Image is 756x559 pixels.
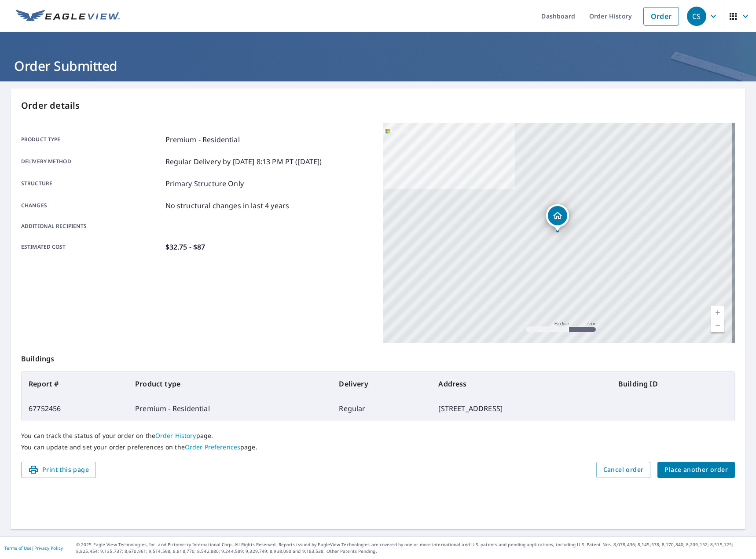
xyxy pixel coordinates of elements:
span: Place another order [664,464,728,475]
a: Privacy Policy [34,545,63,551]
p: Premium - Residential [165,134,240,145]
th: Address [431,371,611,396]
th: Product type [128,371,332,396]
p: Changes [21,200,162,211]
img: EV Logo [16,10,120,23]
p: Estimated cost [21,242,162,252]
p: | [4,545,63,551]
td: Regular [332,396,431,421]
span: Cancel order [603,464,644,475]
a: Current Level 17, Zoom Out [711,319,724,332]
td: Premium - Residential [128,396,332,421]
div: CS [687,7,706,26]
button: Place another order [657,462,735,478]
p: Buildings [21,343,735,371]
td: [STREET_ADDRESS] [431,396,611,421]
p: Additional recipients [21,222,162,230]
th: Building ID [611,371,734,396]
p: Order details [21,99,735,112]
a: Order [643,7,679,26]
p: © 2025 Eagle View Technologies, Inc. and Pictometry International Corp. All Rights Reserved. Repo... [76,541,752,555]
a: Current Level 17, Zoom In [711,306,724,319]
a: Order Preferences [185,443,240,451]
p: Primary Structure Only [165,178,244,189]
a: Terms of Use [4,545,32,551]
button: Cancel order [596,462,651,478]
th: Report # [22,371,128,396]
p: Regular Delivery by [DATE] 8:13 PM PT ([DATE]) [165,156,322,167]
p: You can update and set your order preferences on the page. [21,443,735,451]
p: Structure [21,178,162,189]
td: 67752456 [22,396,128,421]
a: Order History [155,431,196,440]
th: Delivery [332,371,431,396]
button: Print this page [21,462,96,478]
p: No structural changes in last 4 years [165,200,290,211]
span: Print this page [28,464,89,475]
p: $32.75 - $87 [165,242,206,252]
h1: Order Submitted [11,57,745,75]
div: Dropped pin, building 1, Residential property, 289 Boston Coulee Rd Great Falls, MT 59405 [546,204,569,232]
p: Product type [21,134,162,145]
p: You can track the status of your order on the page. [21,432,735,440]
p: Delivery method [21,156,162,167]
